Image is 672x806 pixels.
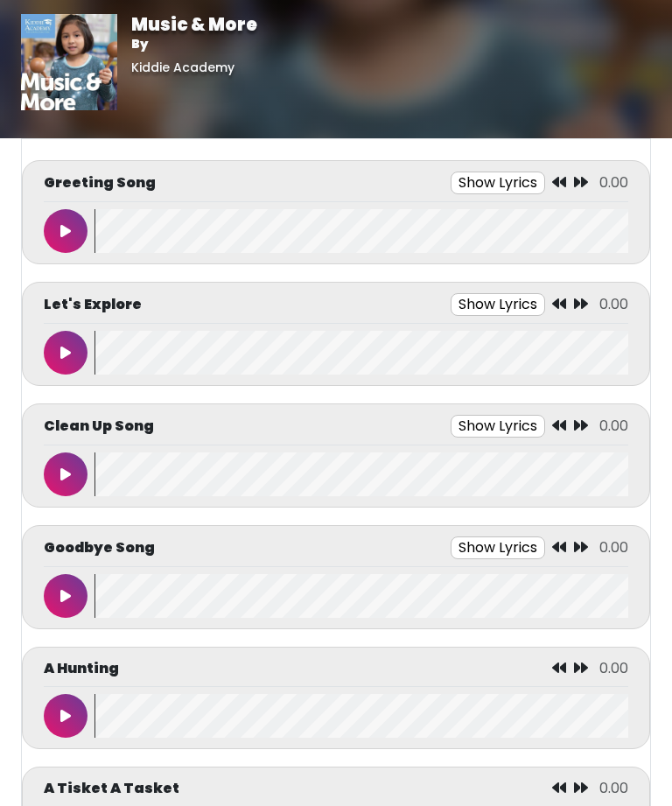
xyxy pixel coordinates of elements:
p: Clean Up Song [44,416,154,437]
p: A Hunting [44,658,119,679]
span: 0.00 [599,778,628,798]
h6: Kiddie Academy [131,60,257,75]
p: By [131,35,257,53]
button: Show Lyrics [451,536,545,559]
img: 01vrkzCYTteBT1eqlInO [21,14,117,110]
button: Show Lyrics [451,293,545,316]
button: Show Lyrics [451,415,545,438]
p: Let's Explore [44,294,142,315]
p: Goodbye Song [44,537,155,558]
span: 0.00 [599,416,628,436]
button: Show Lyrics [451,172,545,194]
span: 0.00 [599,172,628,193]
span: 0.00 [599,658,628,678]
h1: Music & More [131,14,257,35]
p: A Tisket A Tasket [44,778,179,799]
span: 0.00 [599,294,628,314]
p: Greeting Song [44,172,156,193]
span: 0.00 [599,537,628,557]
